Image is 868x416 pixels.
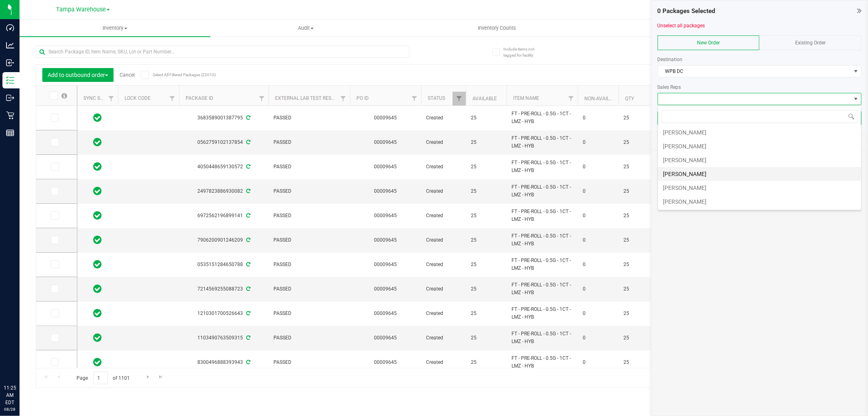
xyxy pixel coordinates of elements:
[471,139,502,146] span: 25
[426,334,461,342] span: Created
[374,115,397,121] a: 00009645
[374,262,397,267] a: 00009645
[83,95,115,101] a: Sync Status
[583,114,614,122] span: 0
[426,212,461,220] span: Created
[48,72,108,78] span: Add to outbound order
[20,20,210,37] a: Inventory
[178,236,270,244] div: 7906200901246209
[211,24,401,32] span: Audit
[178,285,270,293] div: 7214569255088723
[6,111,14,119] inline-svg: Retail
[426,310,461,317] span: Created
[153,73,193,77] span: Select All Filtered Packages (22010)
[245,213,250,218] span: Sync from Compliance System
[623,261,654,269] span: 25
[374,164,397,169] a: 00009645
[453,92,466,106] a: Filter
[6,94,14,102] inline-svg: Outbound
[512,110,573,125] span: FT - PRE-ROLL - 0.5G - 1CT - LMZ - HYB
[255,92,269,106] a: Filter
[408,92,421,106] a: Filter
[623,285,654,293] span: 25
[471,334,502,342] span: 25
[178,212,270,220] div: 6972562196899141
[426,261,461,269] span: Created
[273,261,345,269] span: PASSED
[61,93,67,99] span: Select all records on this page
[623,139,654,146] span: 25
[245,188,250,194] span: Sync from Compliance System
[625,96,634,101] a: Qty
[42,68,114,82] button: Add to outbound order
[6,59,14,67] inline-svg: Inbound
[658,195,861,209] li: [PERSON_NAME]
[56,6,106,13] span: Tampa Warehouse
[245,115,250,121] span: Sync from Compliance System
[245,286,250,292] span: Sync from Compliance System
[178,310,270,317] div: 1210301700526643
[401,20,592,37] a: Inventory Counts
[623,334,654,342] span: 25
[426,114,461,122] span: Created
[583,163,614,171] span: 0
[94,283,102,295] span: In Sync
[583,334,614,342] span: 0
[94,161,102,172] span: In Sync
[94,210,102,221] span: In Sync
[374,286,397,292] a: 00009645
[186,95,213,101] a: Package ID
[658,84,681,90] span: Sales Reps
[471,285,502,293] span: 25
[273,359,345,366] span: PASSED
[623,236,654,244] span: 25
[155,372,167,383] a: Go to the last page
[356,95,369,101] a: PO ID
[374,310,397,316] a: 00009645
[512,306,573,321] span: FT - PRE-ROLL - 0.5G - 1CT - LMZ - HYB
[697,40,720,46] span: New Order
[273,334,345,342] span: PASSED
[275,95,339,101] a: External Lab Test Result
[4,406,16,412] p: 08/28
[426,359,461,366] span: Created
[94,234,102,246] span: In Sync
[583,187,614,195] span: 0
[178,359,270,366] div: 8300496888393943
[273,139,345,146] span: PASSED
[94,136,102,148] span: In Sync
[623,114,654,122] span: 25
[467,24,527,32] span: Inventory Counts
[426,236,461,244] span: Created
[94,308,102,319] span: In Sync
[6,76,14,84] inline-svg: Inventory
[125,95,151,101] a: Lock Code
[658,57,683,62] span: Destination
[94,332,102,343] span: In Sync
[273,212,345,220] span: PASSED
[471,310,502,317] span: 25
[583,139,614,146] span: 0
[94,112,102,123] span: In Sync
[503,46,544,58] span: Include items not tagged for facility
[426,187,461,195] span: Created
[513,95,539,101] a: Item Name
[512,208,573,223] span: FT - PRE-ROLL - 0.5G - 1CT - LMZ - HYB
[471,187,502,195] span: 25
[105,92,118,106] a: Filter
[70,372,137,384] span: Page of 1101
[795,40,826,46] span: Existing Order
[426,285,461,293] span: Created
[471,114,502,122] span: 25
[583,359,614,366] span: 0
[210,20,401,37] a: Audit
[245,139,250,145] span: Sync from Compliance System
[583,285,614,293] span: 0
[245,262,250,267] span: Sync from Compliance System
[178,334,270,342] div: 1103490763509315
[94,357,102,368] span: In Sync
[623,310,654,317] span: 25
[512,354,573,370] span: FT - PRE-ROLL - 0.5G - 1CT - LMZ - HYB
[658,125,861,139] li: [PERSON_NAME]
[142,372,154,383] a: Go to the next page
